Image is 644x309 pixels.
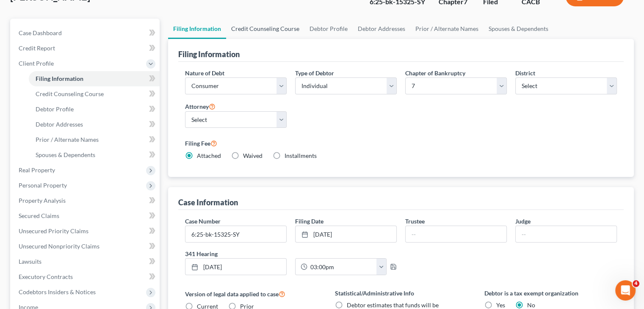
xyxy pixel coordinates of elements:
span: Unsecured Priority Claims [19,227,88,235]
a: Executory Contracts [12,269,160,284]
a: Prior / Alternate Names [410,19,484,39]
iframe: Intercom live chat [615,280,636,301]
span: Client Profile [19,60,54,67]
a: Debtor Addresses [29,117,160,132]
span: Prior / Alternate Names [36,136,99,143]
label: Case Number [185,217,221,226]
a: Filing Information [168,19,226,39]
label: Version of legal data applied to case [185,289,318,299]
a: Spouses & Dependents [484,19,553,39]
a: Unsecured Priority Claims [12,223,160,239]
label: Trustee [405,217,425,226]
span: Waived [243,152,263,159]
a: Property Analysis [12,193,160,208]
input: -- : -- [307,259,376,275]
span: Codebtors Insiders & Notices [19,288,96,295]
a: Secured Claims [12,208,160,223]
a: Debtor Profile [304,19,353,39]
span: 4 [633,280,639,287]
label: Debtor is a tax exempt organization [484,289,617,298]
a: Case Dashboard [12,25,160,41]
span: Debtor Profile [36,105,74,113]
a: [DATE] [185,259,286,275]
span: Lawsuits [19,258,41,265]
label: Nature of Debt [185,69,224,77]
span: No [527,301,535,309]
span: Property Analysis [19,197,66,204]
span: Spouses & Dependents [36,151,95,158]
div: Case Information [178,197,238,207]
span: Real Property [19,166,55,174]
input: Enter case number... [185,226,286,242]
span: Debtor Addresses [36,121,83,128]
a: Unsecured Nonpriority Claims [12,239,160,254]
div: Filing Information [178,49,240,59]
label: Filing Fee [185,138,617,148]
a: Credit Report [12,41,160,56]
label: Chapter of Bankruptcy [405,69,465,77]
a: Debtor Profile [29,102,160,117]
a: Debtor Addresses [353,19,410,39]
span: Secured Claims [19,212,59,219]
input: -- [406,226,506,242]
span: Case Dashboard [19,29,62,36]
a: Prior / Alternate Names [29,132,160,147]
label: District [515,69,535,77]
a: Credit Counseling Course [226,19,304,39]
a: Lawsuits [12,254,160,269]
a: Credit Counseling Course [29,86,160,102]
span: Executory Contracts [19,273,73,280]
label: Statistical/Administrative Info [335,289,467,298]
span: Unsecured Nonpriority Claims [19,243,100,250]
a: Filing Information [29,71,160,86]
input: -- [516,226,616,242]
a: Spouses & Dependents [29,147,160,163]
span: Yes [496,301,505,309]
label: 341 Hearing [181,249,401,258]
label: Filing Date [295,217,323,226]
span: Credit Report [19,44,55,52]
span: Credit Counseling Course [36,90,104,97]
label: Type of Debtor [295,69,334,77]
span: Installments [285,152,317,159]
span: Attached [197,152,221,159]
label: Attorney [185,101,216,111]
span: Filing Information [36,75,83,82]
label: Judge [515,217,531,226]
span: Personal Property [19,182,67,189]
a: [DATE] [296,226,396,242]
